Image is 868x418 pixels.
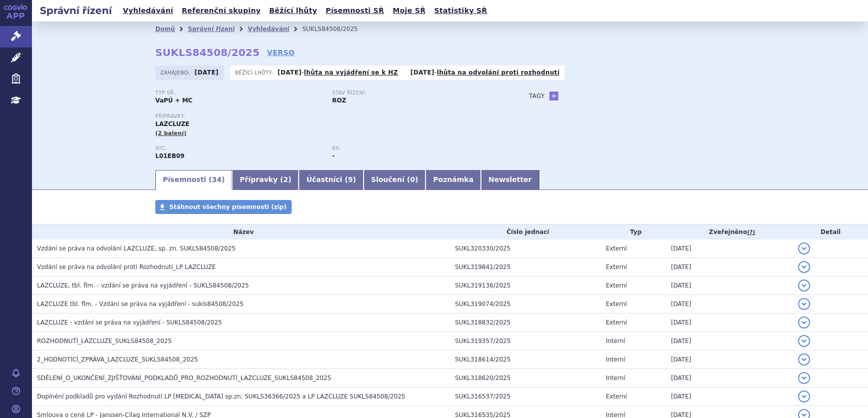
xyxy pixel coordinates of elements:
strong: SUKLS84508/2025 [155,46,260,58]
span: Vzdání se práva na odvolání LAZCLUZE, sp. zn. SUKLS84508/2025 [37,245,236,252]
span: Interní [606,374,625,381]
a: + [549,91,558,100]
td: SUKL319074/2025 [450,295,601,313]
span: Externí [606,245,627,252]
th: Zveřejněno [666,224,793,239]
td: [DATE] [666,276,793,295]
a: lhůta na odvolání proti rozhodnutí [437,69,560,76]
td: SUKL319136/2025 [450,276,601,295]
p: Přípravky: [155,113,509,119]
strong: [DATE] [278,69,302,76]
a: Moje SŘ [390,4,429,17]
a: Poznámka [426,170,481,190]
td: SUKL318620/2025 [450,369,601,387]
span: Externí [606,319,627,326]
span: Vzdání se práva na odvolání proti Rozhodnutí_LP LAZCLUZE [37,263,216,270]
td: [DATE] [666,350,793,369]
button: detail [798,353,810,365]
a: Písemnosti (34) [155,170,232,190]
td: [DATE] [666,332,793,350]
td: [DATE] [666,387,793,406]
span: Externí [606,282,627,289]
span: LAZCLUZE, tbl. flm. - vzdání se práva na vyjádření - SUKLS84508/2025 [37,282,249,289]
a: Písemnosti SŘ [323,4,387,17]
a: Účastníci (9) [299,170,363,190]
a: Newsletter [481,170,539,190]
strong: [DATE] [411,69,434,76]
td: [DATE] [666,369,793,387]
button: detail [798,316,810,328]
span: 9 [348,175,353,183]
strong: - [332,152,335,159]
a: Vyhledávání [248,25,289,32]
span: Interní [606,337,625,344]
td: [DATE] [666,239,793,258]
abbr: (?) [747,229,755,236]
span: Doplnění podkladů pro vydání Rozhodnutí LP RYBREVANT sp.zn. SUKLS36366/2025 a LP LAZCLUZE SUKLS84... [37,393,405,400]
a: Vyhledávání [120,4,176,17]
span: Stáhnout všechny písemnosti (zip) [169,203,287,210]
a: Statistiky SŘ [431,4,490,17]
p: - [411,68,560,76]
span: Externí [606,393,627,400]
td: [DATE] [666,258,793,276]
p: Stav řízení: [332,90,499,96]
th: Detail [793,224,868,239]
span: ROZHODNUTÍ_LAZCLUZE_SUKLS84508_2025 [37,337,172,344]
td: SUKL319357/2025 [450,332,601,350]
span: 34 [212,175,221,183]
span: Zahájeno: [160,68,192,76]
strong: [DATE] [195,69,219,76]
a: Domů [155,25,175,32]
td: SUKL318614/2025 [450,350,601,369]
td: SUKL316537/2025 [450,387,601,406]
p: ATC: [155,145,322,151]
strong: VaPÚ + MC [155,97,192,104]
p: Typ SŘ: [155,90,322,96]
button: detail [798,372,810,384]
a: lhůta na vyjádření se k HZ [304,69,398,76]
h3: Tagy [529,90,545,102]
span: Externí [606,300,627,307]
a: Správní řízení [188,25,235,32]
h2: Správní řízení [32,3,120,17]
a: Stáhnout všechny písemnosti (zip) [155,200,292,214]
button: detail [798,279,810,291]
th: Název [32,224,450,239]
span: LAZCLUZE [155,120,189,127]
button: detail [798,298,810,310]
span: Běžící lhůty: [235,68,275,76]
span: LAZCLUZE tbl. flm. - Vzdání se práva na vyjádření - sukls84508/2025 [37,300,244,307]
a: VERSO [267,47,295,57]
button: detail [798,390,810,402]
li: SUKLS84508/2025 [302,21,371,36]
span: 2 [283,175,288,183]
td: SUKL319841/2025 [450,258,601,276]
span: (2 balení) [155,130,187,136]
a: Referenční skupiny [179,4,264,17]
p: RS: [332,145,499,151]
td: SUKL318832/2025 [450,313,601,332]
a: Běžící lhůty [266,4,320,17]
span: Interní [606,356,625,363]
a: Přípravky (2) [232,170,299,190]
td: [DATE] [666,295,793,313]
button: detail [798,261,810,273]
strong: ROZ [332,97,346,104]
span: 2_HODNOTÍCÍ_ZPRÁVA_LAZCLUZE_SUKLS84508_2025 [37,356,198,363]
span: LAZCLUZE - vzdání se práva na vyjádření - SUKLS84508/2025 [37,319,222,326]
button: detail [798,335,810,347]
th: Číslo jednací [450,224,601,239]
strong: LAZERTINIB [155,152,184,159]
th: Typ [601,224,666,239]
td: [DATE] [666,313,793,332]
span: SDĚLENÍ_O_UKONČENÍ_ZJIŠŤOVÁNÍ_PODKLADŮ_PRO_ROZHODNUTÍ_LAZCLUZE_SUKLS84508_2025 [37,374,331,381]
span: 0 [410,175,415,183]
span: Externí [606,263,627,270]
a: Sloučení (0) [364,170,426,190]
button: detail [798,242,810,254]
td: SUKL320330/2025 [450,239,601,258]
p: - [278,68,398,76]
